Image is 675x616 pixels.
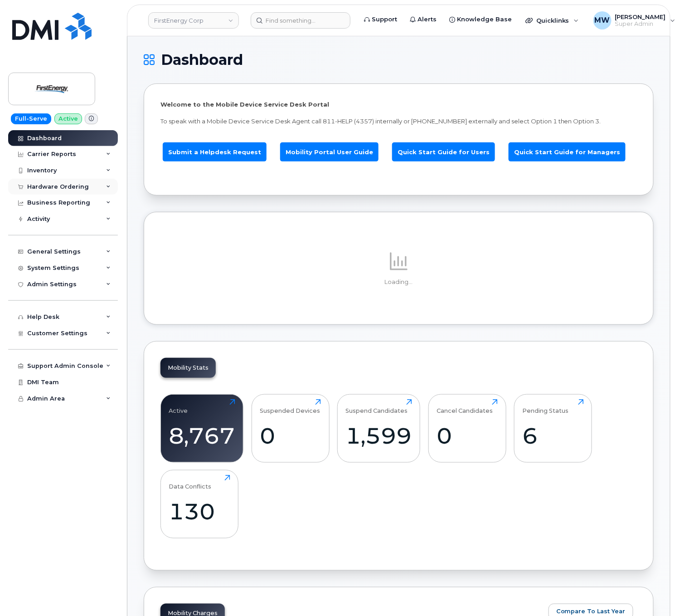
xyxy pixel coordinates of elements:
div: 0 [260,422,321,449]
div: 1,599 [346,422,412,449]
div: 130 [169,498,230,525]
div: Active [169,399,188,414]
p: To speak with a Mobile Device Service Desk Agent call 811-HELP (4357) internally or [PHONE_NUMBER... [160,117,637,126]
a: Suspend Candidates1,599 [346,399,412,457]
span: Dashboard [161,53,243,67]
a: Pending Status6 [523,399,584,457]
a: Mobility Portal User Guide [280,142,379,162]
div: Suspended Devices [260,399,320,414]
iframe: Messenger Launcher [636,577,668,609]
a: Suspended Devices0 [260,399,321,457]
div: Data Conflicts [169,475,212,490]
a: Quick Start Guide for Users [392,142,495,162]
div: Cancel Candidates [437,399,493,414]
a: Data Conflicts130 [169,475,230,533]
a: Active8,767 [169,399,235,457]
a: Quick Start Guide for Managers [509,142,626,162]
p: Welcome to the Mobile Device Service Desk Portal [160,100,637,109]
a: Cancel Candidates0 [437,399,498,457]
div: 6 [523,422,584,449]
a: Submit a Helpdesk Request [163,142,267,162]
div: 0 [437,422,498,449]
div: Pending Status [523,399,569,414]
span: Compare To Last Year [556,607,626,616]
div: 8,767 [169,422,235,449]
p: Loading... [160,278,637,286]
div: Suspend Candidates [346,399,408,414]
